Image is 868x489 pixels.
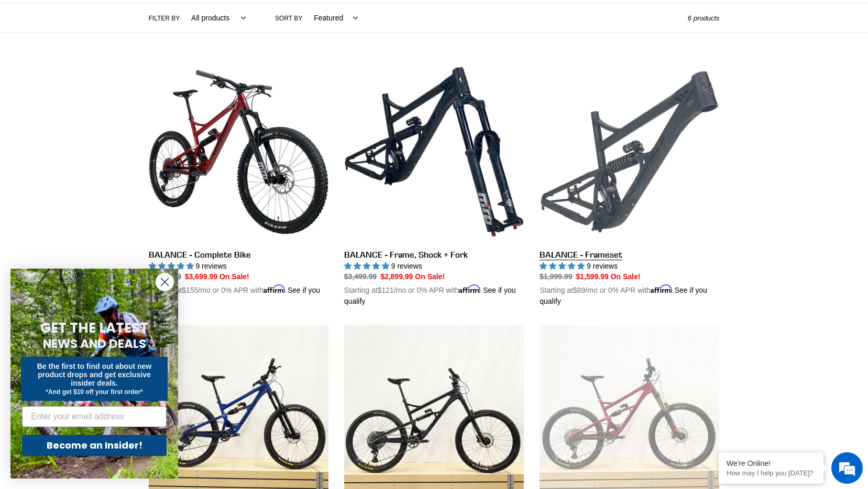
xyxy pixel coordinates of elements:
p: How may I help you today? [727,469,816,477]
label: Sort by [275,14,302,23]
label: Filter by [149,14,180,23]
input: Enter your email address [22,406,167,427]
span: NEWS AND DEALS [43,335,146,352]
span: 6 products [688,14,720,22]
button: Become an Insider! [22,435,167,456]
span: Be the first to find out about new product drops and get exclusive insider deals. [37,362,152,387]
span: GET THE LATEST [40,318,148,337]
div: We're Online! [727,459,816,467]
span: *And get $10 off your first order* [46,388,142,396]
button: Close dialog [156,273,174,291]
